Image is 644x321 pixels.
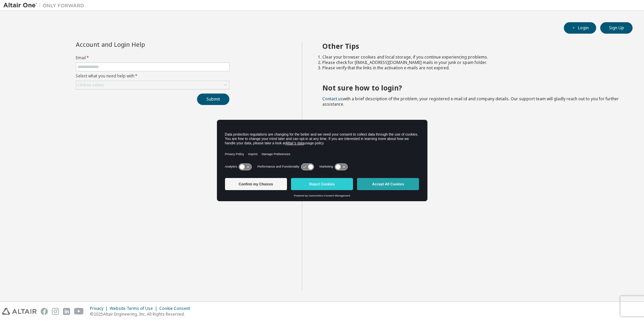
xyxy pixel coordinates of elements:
div: Click to select [77,82,104,88]
img: instagram.svg [52,308,59,315]
h2: Not sure how to login? [322,83,621,92]
div: Privacy [90,306,110,311]
button: Submit [197,94,229,105]
img: linkedin.svg [63,308,70,315]
li: Please check for [EMAIL_ADDRESS][DOMAIN_NAME] mails in your junk or spam folder. [322,60,621,65]
button: Sign Up [600,22,633,34]
span: with a brief description of the problem, your registered e-mail id and company details. Our suppo... [322,96,619,107]
img: youtube.svg [74,308,84,315]
img: Altair One [3,2,88,9]
button: Login [564,22,596,34]
img: facebook.svg [41,308,48,315]
img: altair_logo.svg [2,308,37,315]
div: Click to select [76,81,229,89]
li: Clear your browser cookies and local storage, if you continue experiencing problems. [322,55,621,60]
div: Website Terms of Use [110,306,159,311]
h2: Other Tips [322,42,621,50]
a: Contact us [322,96,343,102]
div: Cookie Consent [159,306,194,311]
div: Account and Login Help [76,42,199,47]
p: © 2025 Altair Engineering, Inc. All Rights Reserved. [90,311,194,317]
li: Please verify that the links in the activation e-mails are not expired. [322,65,621,71]
label: Email [76,55,229,61]
label: Select what you need help with [76,73,229,79]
